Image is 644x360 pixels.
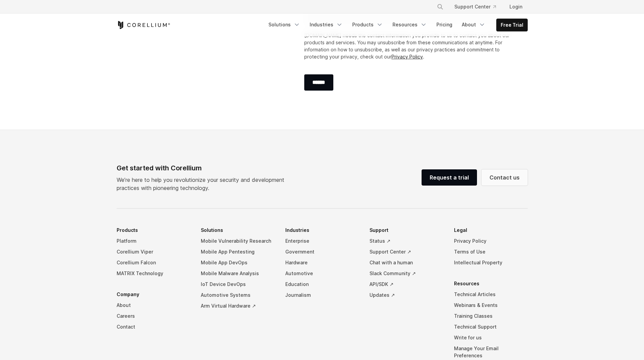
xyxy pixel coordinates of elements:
a: Technical Support [454,321,528,332]
a: Resources [388,19,431,31]
a: Support Center [449,1,501,13]
a: Industries [306,19,347,31]
a: Privacy Policy [454,236,528,246]
a: Mobile App Pentesting [201,246,275,257]
a: Updates ↗ [369,290,443,301]
a: Automotive Systems [201,290,275,301]
a: Arm Virtual Hardware ↗ [201,301,275,311]
a: Mobile Vulnerability Research [201,236,275,246]
a: Government [285,246,359,257]
a: Terms of Use [454,246,528,257]
a: Corellium Viper [117,246,190,257]
a: Mobile Malware Analysis [201,268,275,279]
a: Education [285,279,359,290]
p: We’re here to help you revolutionize your security and development practices with pioneering tech... [117,176,290,192]
a: Webinars & Events [454,300,528,311]
a: Write for us [454,332,528,343]
a: About [458,19,490,31]
button: Search [434,1,446,13]
a: About [117,300,190,311]
a: Technical Articles [454,289,528,300]
a: Free Trial [497,19,527,31]
a: Careers [117,311,190,321]
a: Journalism [285,290,359,301]
a: Automotive [285,268,359,279]
a: Pricing [432,19,456,31]
a: Support Center ↗ [369,246,443,257]
a: IoT Device DevOps [201,279,275,290]
a: API/SDK ↗ [369,279,443,290]
a: Contact [117,321,190,332]
a: Hardware [285,257,359,268]
a: Privacy Policy [391,54,423,59]
a: Login [504,1,528,13]
a: Solutions [264,19,304,31]
a: Mobile App DevOps [201,257,275,268]
a: Slack Community ↗ [369,268,443,279]
p: [DOMAIN_NAME] needs the contact information you provide to us to contact you about our products a... [304,32,517,60]
div: Navigation Menu [264,19,528,31]
a: Corellium Home [117,21,170,29]
a: Products [348,19,387,31]
a: Corellium Falcon [117,257,190,268]
a: Chat with a human [369,257,443,268]
a: Intellectual Property [454,257,528,268]
a: Request a trial [422,169,477,186]
a: MATRIX Technology [117,268,190,279]
div: Get started with Corellium [117,163,290,173]
a: Training Classes [454,311,528,321]
a: Status ↗ [369,236,443,246]
a: Platform [117,236,190,246]
a: Contact us [481,169,528,186]
a: Enterprise [285,236,359,246]
div: Navigation Menu [429,1,528,13]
